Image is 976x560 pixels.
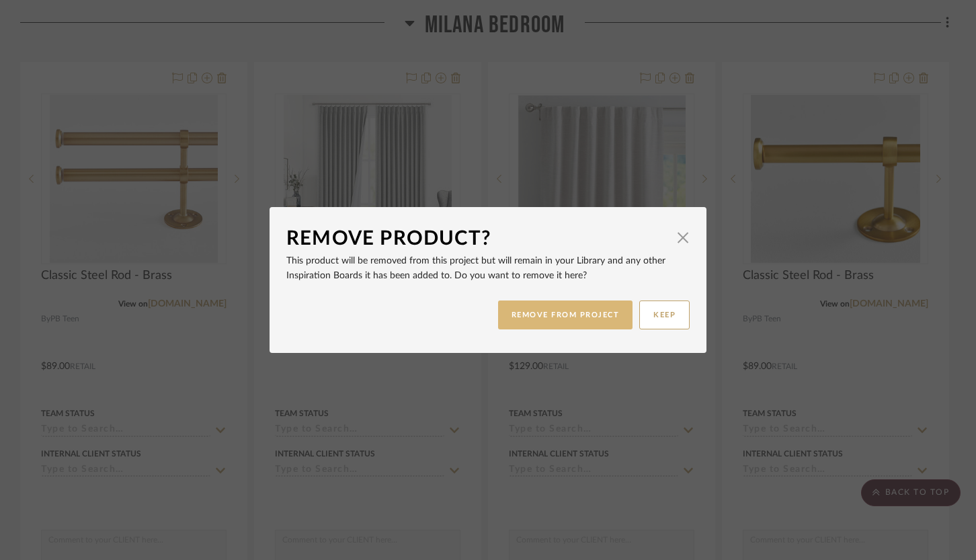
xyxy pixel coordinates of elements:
dialog-header: Remove Product? [286,224,690,253]
button: KEEP [639,301,690,329]
button: Close [669,224,696,251]
button: REMOVE FROM PROJECT [498,301,633,329]
div: Remove Product? [286,224,669,253]
p: This product will be removed from this project but will remain in your Library and any other Insp... [286,253,690,283]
